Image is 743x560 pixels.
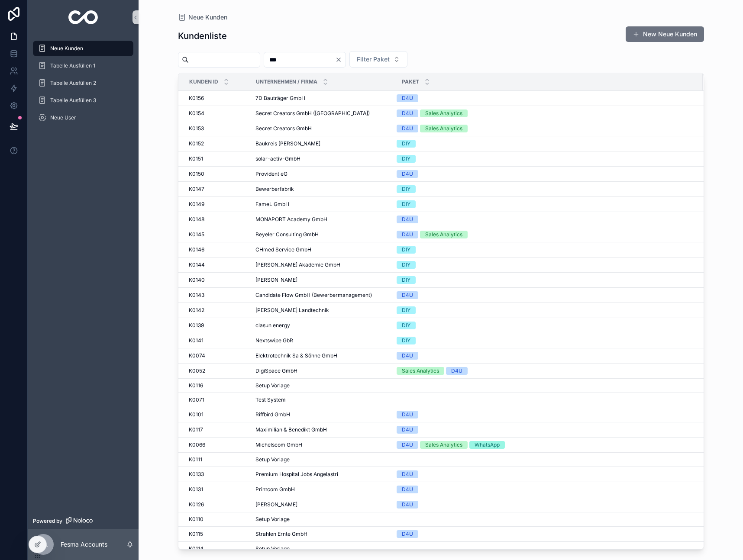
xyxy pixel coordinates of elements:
[189,201,204,208] span: K0149
[50,97,96,104] span: Tabelle Ausfüllen 3
[50,114,76,121] span: Neue User
[189,441,245,448] a: K0066
[189,367,205,374] span: K0052
[255,396,286,403] span: Test System
[397,530,692,538] a: D4U
[255,292,372,299] span: Candidate Flow GmbH (Bewerbermanagement)
[397,441,692,449] a: D4USales AnalyticsWhatsApp
[255,186,391,193] a: Bewerberfabrik
[189,231,204,238] span: K0145
[397,470,692,478] a: D4U
[189,396,204,403] span: K0071
[402,109,413,117] div: D4U
[402,441,413,449] div: D4U
[189,456,202,463] span: K0111
[255,231,391,238] a: Beyeler Consulting GmbH
[255,95,305,102] span: 7D Bauträger GmbH
[189,516,204,523] span: K0110
[189,140,204,147] span: K0152
[255,231,319,238] span: Beyeler Consulting GmbH
[255,110,391,117] a: Secret Creators GmbH ([GEOGRAPHIC_DATA])
[425,125,462,132] div: Sales Analytics
[349,51,407,68] button: Select Button
[255,456,391,463] a: Setup Vorlage
[189,531,245,537] a: K0115
[189,367,245,374] a: K0052
[255,501,297,508] span: [PERSON_NAME]
[255,155,300,162] span: solar-activ-GmbH
[255,352,391,359] a: Elektrotechnik Sa & Söhne GmbH
[255,140,320,147] span: Baukreis [PERSON_NAME]
[397,231,692,238] a: D4USales Analytics
[189,426,245,433] a: K0117
[189,125,245,132] a: K0153
[189,441,205,448] span: K0066
[33,110,133,126] a: Neue User
[255,322,290,329] span: clasun energy
[189,396,245,403] a: K0071
[255,95,391,102] a: 7D Bauträger GmbH
[33,518,62,525] span: Powered by
[397,291,692,299] a: D4U
[189,545,204,552] span: K0114
[189,531,203,537] span: K0115
[475,441,500,449] div: WhatsApp
[189,277,245,283] a: K0140
[189,216,245,223] a: K0148
[68,10,98,24] img: App logo
[397,140,692,148] a: DIY
[33,41,133,56] a: Neue Kunden
[255,292,391,299] a: Candidate Flow GmbH (Bewerbermanagement)
[397,306,692,314] a: DIY
[189,201,245,208] a: K0149
[255,322,391,329] a: clasun energy
[402,337,410,344] div: DIY
[425,109,462,117] div: Sales Analytics
[397,246,692,254] a: DIY
[255,261,340,268] span: [PERSON_NAME] Akademie GmbH
[402,367,439,375] div: Sales Analytics
[178,13,227,22] a: Neue Kunden
[402,411,413,418] div: D4U
[397,185,692,193] a: DIY
[397,125,692,132] a: D4USales Analytics
[189,171,245,177] a: K0150
[255,201,391,208] a: FameL GmbH
[189,307,245,314] a: K0142
[402,306,410,314] div: DIY
[189,501,204,508] span: K0126
[402,530,413,538] div: D4U
[189,471,204,478] span: K0133
[397,155,692,163] a: DIY
[397,109,692,117] a: D4USales Analytics
[255,501,391,508] a: [PERSON_NAME]
[402,246,410,254] div: DIY
[255,125,312,132] span: Secret Creators GmbH
[255,261,391,268] a: [PERSON_NAME] Akademie GmbH
[402,426,413,434] div: D4U
[255,531,307,537] span: Strahlen Ernte GmbH
[255,471,338,478] span: Premium Hospital Jobs Angelastri
[50,80,96,87] span: Tabelle Ausfüllen 2
[255,246,311,253] span: CHmed Service GmbH
[402,125,413,132] div: D4U
[189,352,205,359] span: K0074
[402,185,410,193] div: DIY
[402,276,410,284] div: DIY
[188,13,227,22] span: Neue Kunden
[189,352,245,359] a: K0074
[189,411,245,418] a: K0101
[397,486,692,493] a: D4U
[255,486,295,493] span: Printcom GmbH
[189,155,203,162] span: K0151
[255,545,290,552] span: Setup Vorlage
[189,411,204,418] span: K0101
[255,201,289,208] span: FameL GmbH
[255,171,391,177] a: Provident eG
[397,322,692,329] a: DIY
[189,486,245,493] a: K0131
[397,352,692,360] a: D4U
[189,125,204,132] span: K0153
[357,55,390,64] span: Filter Paket
[397,337,692,344] a: DIY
